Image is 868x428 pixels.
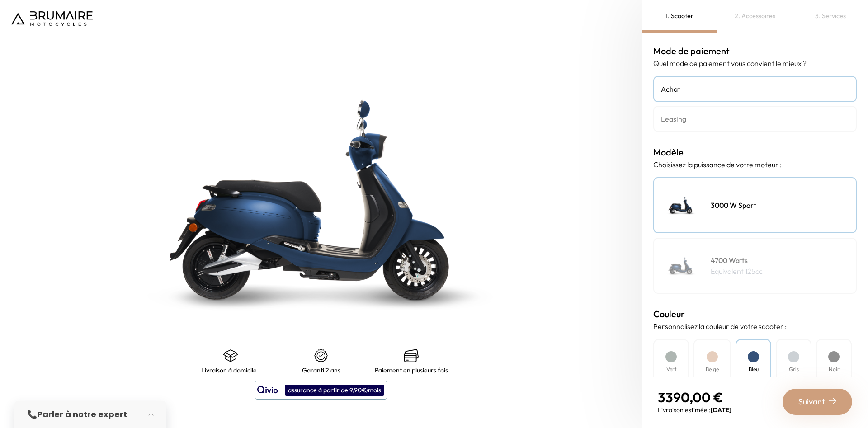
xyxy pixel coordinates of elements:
[749,365,759,373] h4: Bleu
[653,321,857,332] p: Personnalisez la couleur de votre scooter :
[711,200,756,211] h4: 3000 W Sport
[285,385,384,396] div: assurance à partir de 9,90€/mois
[706,365,719,373] h4: Beige
[659,183,704,228] img: Scooter
[11,11,93,26] img: Logo de Brumaire
[201,367,260,374] p: Livraison à domicile :
[314,348,328,363] img: certificat-de-garantie.png
[653,307,857,321] h3: Couleur
[711,266,763,277] p: Équivalent 125cc
[658,405,731,414] p: Livraison estimée :
[711,406,731,414] span: [DATE]
[653,58,857,69] p: Quel mode de paiement vous convient le mieux ?
[829,397,836,404] img: right-arrow-2.png
[653,159,857,170] p: Choisissez la puissance de votre moteur :
[404,348,419,363] img: credit-cards.png
[653,44,857,58] h3: Mode de paiement
[829,365,840,373] h4: Noir
[711,255,763,266] h4: 4700 Watts
[223,348,238,363] img: shipping.png
[658,389,731,405] p: 3390,00 €
[666,365,676,373] h4: Vert
[255,381,387,400] button: assurance à partir de 9,90€/mois
[257,385,278,395] img: logo qivio
[375,367,448,374] p: Paiement en plusieurs fois
[302,367,340,374] p: Garanti 2 ans
[661,84,849,94] h4: Achat
[653,106,857,132] a: Leasing
[798,395,825,408] span: Suivant
[653,146,857,159] h3: Modèle
[659,243,704,288] img: Scooter
[789,365,799,373] h4: Gris
[661,113,849,124] h4: Leasing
